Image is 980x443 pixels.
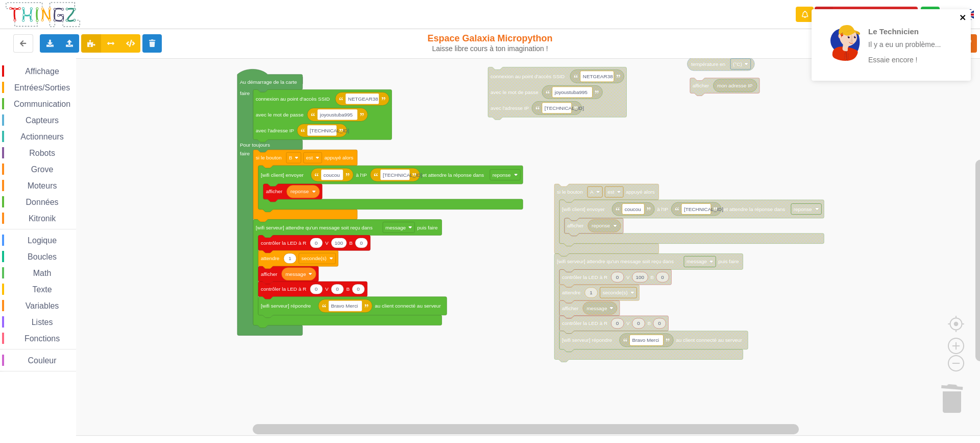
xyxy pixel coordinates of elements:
[261,240,306,246] text: contrôler la LED à R
[657,206,668,212] text: à l'IP
[960,13,967,23] button: close
[261,255,280,261] text: attendre
[325,240,329,246] text: V
[491,89,538,95] text: avec le mot de passe
[240,90,250,96] text: faire
[724,206,786,212] text: et attendre la réponse dans
[320,112,353,118] text: joyoustuba995
[661,274,664,280] text: 0
[590,189,594,195] text: A
[360,240,363,246] text: 0
[256,112,304,118] text: avec le mot de passe
[356,172,367,177] text: à l'IP
[24,301,61,310] span: Variables
[261,172,304,177] text: [wifi client] envoyer
[30,318,55,327] span: Listes
[310,128,349,133] text: [TECHNICAL_ID]
[266,189,283,194] text: afficher
[289,155,292,160] text: B
[357,286,360,292] text: 0
[684,206,723,212] text: [TECHNICAL_ID]
[626,189,655,195] text: appuyé alors
[261,303,311,309] text: [wifi serveur] répondre
[24,198,60,206] span: Données
[567,223,584,228] text: afficher
[557,189,583,195] text: si le bouton
[348,96,378,102] text: NETGEAR38
[493,172,511,177] text: reponse
[562,320,607,326] text: contrôler la LED à R
[562,274,607,280] text: contrôler la LED à R
[375,303,441,309] text: au client connecté au serveur
[256,224,373,230] text: [wifi serveur] attendre qu'un message soit reçu dans
[346,286,350,292] text: B
[586,305,607,311] text: message
[27,356,58,365] span: Couleur
[868,55,948,65] p: Essaie encore !
[331,303,358,309] text: Bravo Merci
[23,67,60,76] span: Affichage
[325,286,329,292] text: V
[545,105,584,111] text: [TECHNICAL_ID]
[626,274,630,280] text: V
[583,74,613,79] text: NETGEAR38
[24,116,60,125] span: Capteurs
[562,305,579,311] text: afficher
[240,79,297,85] text: Au démarrage de la carte
[405,33,576,53] div: Espace Galaxia Micropython
[815,7,918,22] button: Appairer une carte
[31,285,53,294] span: Texte
[240,151,250,156] text: faire
[26,252,58,261] span: Boucles
[261,271,278,277] text: afficher
[383,172,422,177] text: [TECHNICAL_ID]
[562,337,612,343] text: [wifi serveur] répondre
[733,61,742,67] text: (°C)
[650,274,654,280] text: B
[417,224,438,230] text: puis faire
[32,269,53,277] span: Math
[602,290,627,295] text: seconde(s)
[718,259,739,264] text: puis faire
[315,240,318,246] text: 0
[794,206,812,212] text: reponse
[423,172,484,177] text: et attendre la réponse dans
[301,255,326,261] text: seconde(s)
[385,224,406,230] text: message
[256,128,295,133] text: avec l'adresse IP
[637,320,640,326] text: 0
[868,26,948,37] p: Le Technicien
[562,206,605,212] text: [wifi client] envoyer
[30,165,55,174] span: Grove
[290,189,309,194] text: reponse
[647,320,651,326] text: B
[324,172,340,177] text: coucou
[349,240,353,246] text: B
[256,155,282,160] text: si le bouton
[557,259,674,264] text: [wifi serveur] attendre qu'un message soit reçu dans
[635,274,644,280] text: 100
[562,290,581,295] text: attendre
[256,96,330,102] text: connexion au point d'accès SSID
[336,286,339,292] text: 0
[687,259,707,264] text: message
[240,142,270,148] text: Pour toujours
[658,320,661,326] text: 0
[693,83,709,88] text: afficher
[261,286,306,292] text: contrôler la LED à R
[315,286,318,292] text: 0
[626,320,630,326] text: V
[491,105,529,111] text: avec l'adresse IP
[19,132,65,141] span: Actionneurs
[616,274,619,280] text: 0
[691,61,725,67] text: température en
[491,74,565,79] text: connexion au point d'accès SSID
[334,240,343,246] text: 100
[288,255,291,261] text: 1
[28,149,57,157] span: Robots
[717,83,753,88] text: mon adresse IP
[607,189,614,195] text: est
[13,83,71,92] span: Entrées/Sorties
[26,181,59,190] span: Moteurs
[5,1,81,28] img: thingz_logo.png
